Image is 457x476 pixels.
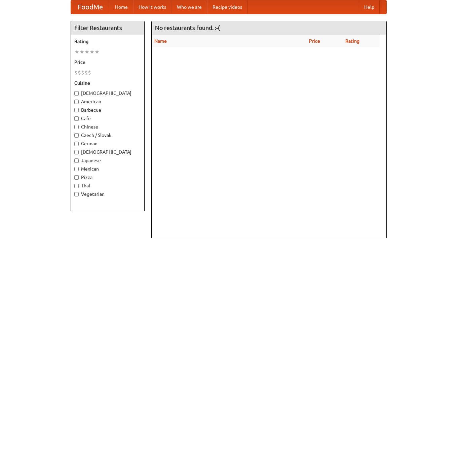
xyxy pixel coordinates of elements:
[88,69,91,76] li: $
[74,123,141,130] label: Chinese
[74,166,141,172] label: Mexican
[172,0,207,14] a: Who we are
[74,80,141,86] h5: Cuisine
[89,48,94,56] li: ★
[74,48,79,56] li: ★
[74,158,79,163] input: Japanese
[74,108,79,112] input: Barbecue
[74,167,79,171] input: Mexican
[207,0,247,14] a: Recipe videos
[74,140,141,147] label: German
[74,91,79,96] input: [DEMOGRAPHIC_DATA]
[155,25,220,31] ng-pluralize: No restaurants found. :-(
[74,90,141,97] label: [DEMOGRAPHIC_DATA]
[309,38,320,44] a: Price
[74,182,141,189] label: Thai
[74,125,79,129] input: Chinese
[74,133,79,138] input: Czech / Slovak
[71,0,110,14] a: FoodMe
[345,38,359,44] a: Rating
[84,48,89,56] li: ★
[74,107,141,113] label: Barbecue
[74,98,141,105] label: American
[74,142,79,146] input: German
[133,0,172,14] a: How it works
[94,48,100,56] li: ★
[74,115,141,122] label: Cafe
[79,48,84,56] li: ★
[110,0,133,14] a: Home
[78,69,81,76] li: $
[74,59,141,66] h5: Price
[74,149,141,155] label: [DEMOGRAPHIC_DATA]
[74,132,141,139] label: Czech / Slovak
[84,69,88,76] li: $
[74,100,79,104] input: American
[74,116,79,121] input: Cafe
[154,38,167,44] a: Name
[359,0,380,14] a: Help
[74,184,79,188] input: Thai
[74,38,141,45] h5: Rating
[74,191,141,197] label: Vegetarian
[71,21,144,35] h4: Filter Restaurants
[74,157,141,164] label: Japanese
[74,192,79,196] input: Vegetarian
[74,174,141,181] label: Pizza
[81,69,84,76] li: $
[74,69,78,76] li: $
[74,175,79,180] input: Pizza
[74,150,79,154] input: [DEMOGRAPHIC_DATA]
